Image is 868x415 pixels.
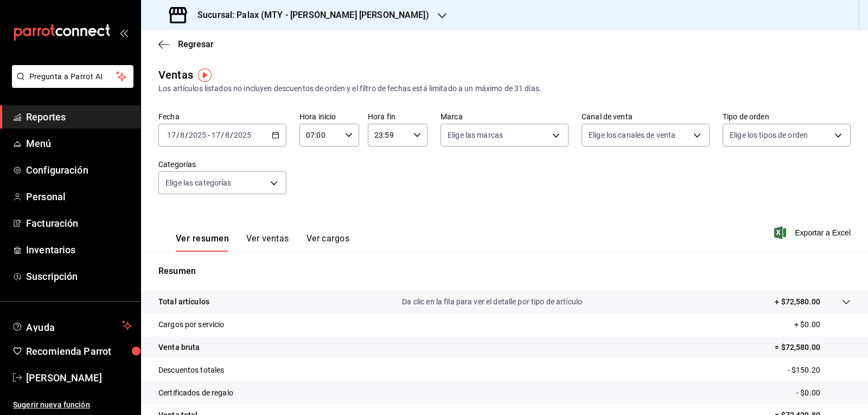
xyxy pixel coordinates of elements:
p: Descuentos totales [158,365,224,376]
label: Hora inicio [299,113,359,120]
p: Certificados de regalo [158,387,233,399]
span: Elige los canales de venta [589,130,675,141]
button: open_drawer_menu [119,28,128,37]
span: Elige las marcas [448,130,503,141]
p: Venta bruta [158,342,200,353]
p: + $72,580.00 [775,296,820,308]
label: Canal de venta [582,113,710,120]
span: Sugerir nueva función [13,399,132,411]
input: -- [225,131,230,139]
label: Marca [441,113,569,120]
input: ---- [233,131,252,139]
input: -- [211,131,221,139]
span: / [221,131,224,139]
button: Ver cargos [307,233,350,252]
span: Elige las categorías [165,177,232,188]
div: Los artículos listados no incluyen descuentos de orden y el filtro de fechas está limitado a un m... [158,83,851,94]
label: Categorías [158,161,286,168]
span: / [185,131,188,139]
span: Facturación [26,216,132,231]
label: Tipo de orden [723,113,851,120]
span: - [208,131,210,139]
button: Pregunta a Parrot AI [12,65,133,88]
span: Configuración [26,163,132,177]
input: ---- [188,131,207,139]
span: / [230,131,233,139]
img: Tooltip marker [198,68,212,82]
div: Ventas [158,67,193,83]
p: - $150.20 [788,365,851,376]
button: Ver resumen [176,233,229,252]
span: Elige los tipos de orden [730,130,808,141]
p: = $72,580.00 [775,342,851,353]
span: Reportes [26,110,132,124]
p: Cargos por servicio [158,319,225,330]
button: Ver ventas [246,233,289,252]
span: Ayuda [26,319,118,332]
div: navigation tabs [176,233,349,252]
label: Hora fin [368,113,427,120]
span: [PERSON_NAME] [26,371,132,385]
span: Regresar [178,39,214,49]
h3: Sucursal: Palax (MTY - [PERSON_NAME] [PERSON_NAME]) [189,9,429,22]
a: Pregunta a Parrot AI [8,79,133,90]
p: - $0.00 [796,387,851,399]
span: Inventarios [26,242,132,257]
button: Regresar [158,39,214,49]
label: Fecha [158,113,286,120]
span: Recomienda Parrot [26,344,132,359]
span: Suscripción [26,269,132,284]
span: / [176,131,180,139]
span: Menú [26,136,132,151]
span: Pregunta a Parrot AI [29,71,117,82]
p: Total artículos [158,296,209,308]
input: -- [180,131,185,139]
p: Resumen [158,265,851,278]
p: + $0.00 [794,319,851,330]
p: Da clic en la fila para ver el detalle por tipo de artículo [402,296,582,308]
input: -- [167,131,176,139]
span: Personal [26,189,132,204]
button: Exportar a Excel [776,226,851,239]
